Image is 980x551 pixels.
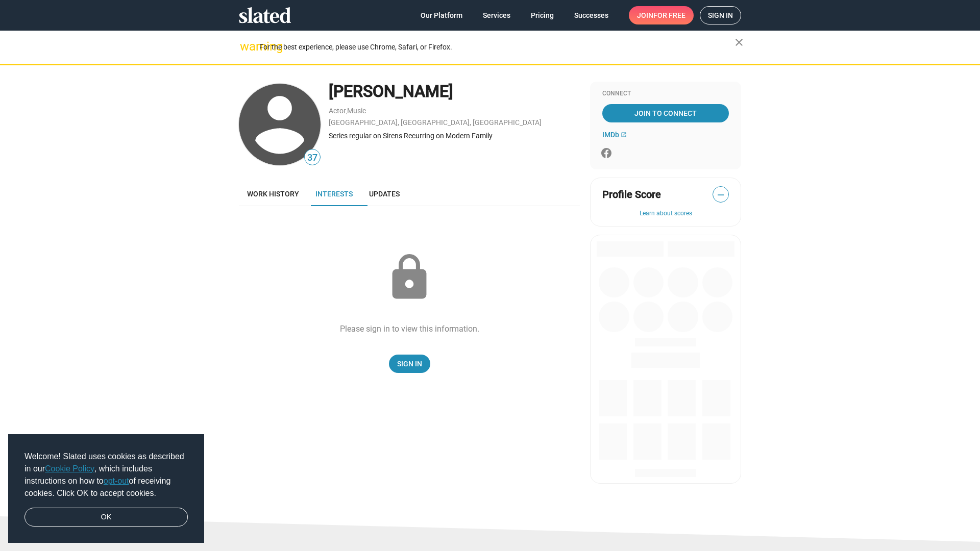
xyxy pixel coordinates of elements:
[239,182,307,206] a: Work history
[369,190,400,198] span: Updates
[259,40,735,54] div: For the best experience, please use Chrome, Safari, or Firefox.
[307,182,361,206] a: Interests
[637,6,685,24] span: Join
[412,6,471,24] a: Our Platform
[247,190,299,198] span: Work history
[531,6,554,24] span: Pricing
[602,90,729,98] div: Connect
[361,182,408,206] a: Updates
[346,109,347,114] span: ,
[421,6,462,24] span: Our Platform
[329,81,580,103] div: [PERSON_NAME]
[602,210,729,218] button: Learn about scores
[104,477,129,485] a: opt-out
[315,190,353,198] span: Interests
[602,131,627,139] a: IMDb
[329,131,580,141] div: Series regular on Sirens Recurring on Modern Family
[483,6,510,24] span: Services
[475,6,519,24] a: Services
[305,151,320,165] span: 37
[8,434,204,543] div: cookieconsent
[700,6,741,24] a: Sign in
[329,118,542,127] a: [GEOGRAPHIC_DATA], [GEOGRAPHIC_DATA], [GEOGRAPHIC_DATA]
[389,355,430,373] a: Sign In
[45,464,94,473] a: Cookie Policy
[397,355,422,373] span: Sign In
[602,188,661,202] span: Profile Score
[708,7,733,24] span: Sign in
[733,36,745,48] mat-icon: close
[566,6,617,24] a: Successes
[24,508,188,527] a: dismiss cookie message
[574,6,608,24] span: Successes
[24,450,188,499] span: Welcome! Slated uses cookies as described in our , which includes instructions on how to of recei...
[347,107,366,115] a: Music
[523,6,562,24] a: Pricing
[621,132,627,138] mat-icon: open_in_new
[713,188,728,202] span: —
[340,323,479,334] div: Please sign in to view this information.
[604,104,727,122] span: Join To Connect
[629,6,694,24] a: Joinfor free
[653,6,685,24] span: for free
[329,107,346,115] a: Actor
[602,104,729,122] a: Join To Connect
[384,252,435,303] mat-icon: lock
[602,131,619,139] span: IMDb
[240,40,252,53] mat-icon: warning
